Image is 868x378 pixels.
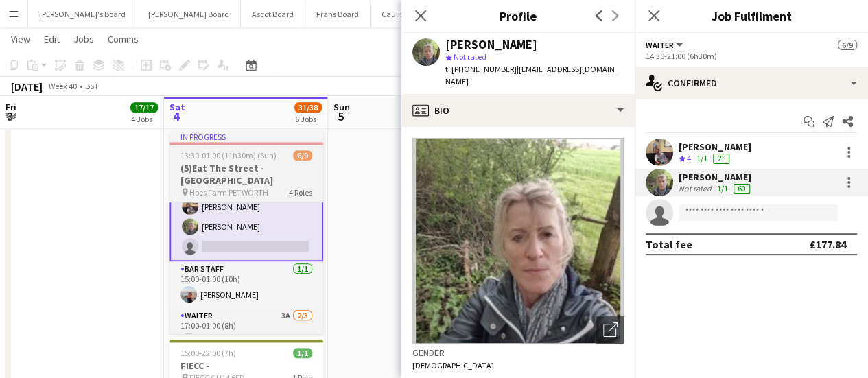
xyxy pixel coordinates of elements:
div: [PERSON_NAME] [679,171,753,183]
span: Not rated [454,51,486,62]
a: Edit [38,30,65,48]
app-job-card: In progress13:30-01:00 (11h30m) (Sun)6/9(5)Eat The Street -[GEOGRAPHIC_DATA] Hoes Farm PETWORTH4 ... [169,131,323,334]
button: Ascot Board [241,1,305,27]
h3: Gender [412,346,624,359]
div: Confirmed [635,67,868,99]
span: Week 40 [45,81,80,91]
span: 17/17 [130,102,158,113]
div: 21 [713,154,729,164]
button: [PERSON_NAME] Board [137,1,241,27]
span: 6/9 [838,40,857,50]
h3: Job Fulfilment [635,7,868,25]
span: 6/9 [293,150,312,161]
div: 14:30-21:00 (6h30m) [646,51,857,61]
span: 4 [687,153,691,163]
span: Comms [108,33,139,45]
div: BST [85,81,99,91]
div: 60 [734,184,750,194]
app-card-role: Waiter2A2/314:30-21:00 (6h30m)[PERSON_NAME][PERSON_NAME] [169,172,323,261]
app-skills-label: 1/1 [696,153,707,163]
span: Waiter [646,40,674,50]
span: 15:00-22:00 (7h) [180,348,236,358]
span: [DEMOGRAPHIC_DATA] [412,360,494,370]
div: 4 Jobs [131,114,157,124]
span: 4 [167,108,185,124]
div: Total fee [646,237,692,251]
h3: Profile [401,7,635,25]
span: 3 [3,108,16,124]
a: Jobs [68,30,99,48]
span: Hoes Farm PETWORTH [189,187,268,198]
div: [PERSON_NAME] [445,38,537,51]
span: 4 Roles [289,187,312,198]
span: Edit [44,33,60,45]
span: Sat [169,101,185,113]
div: £177.84 [810,237,846,251]
div: 6 Jobs [295,114,321,124]
a: View [5,30,36,48]
h3: FIECC - [169,359,323,372]
span: t. [PHONE_NUMBER] [445,64,517,74]
span: 5 [331,108,350,124]
div: In progress [169,131,323,142]
button: Frans Board [305,1,371,27]
span: Sun [333,101,350,113]
span: View [11,33,30,45]
span: | [EMAIL_ADDRESS][DOMAIN_NAME] [445,64,619,86]
button: [PERSON_NAME]'s Board [28,1,137,27]
span: Jobs [73,33,94,45]
div: Open photos pop-in [596,316,624,344]
span: 13:30-01:00 (11h30m) (Sun) [180,150,277,161]
div: [PERSON_NAME] [679,141,751,153]
button: Cauliflower Cards [371,1,455,27]
app-card-role: BAR STAFF1/115:00-01:00 (10h)[PERSON_NAME] [169,261,323,308]
span: 1/1 [293,348,312,358]
span: Fri [5,101,16,113]
button: Waiter [646,40,685,50]
a: Comms [102,30,144,48]
div: Not rated [679,183,714,194]
div: Bio [401,94,635,127]
h3: (5)Eat The Street -[GEOGRAPHIC_DATA] [169,162,323,187]
app-skills-label: 1/1 [717,183,728,193]
span: 31/38 [294,102,322,113]
div: [DATE] [11,80,43,93]
img: Crew avatar or photo [412,138,624,344]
